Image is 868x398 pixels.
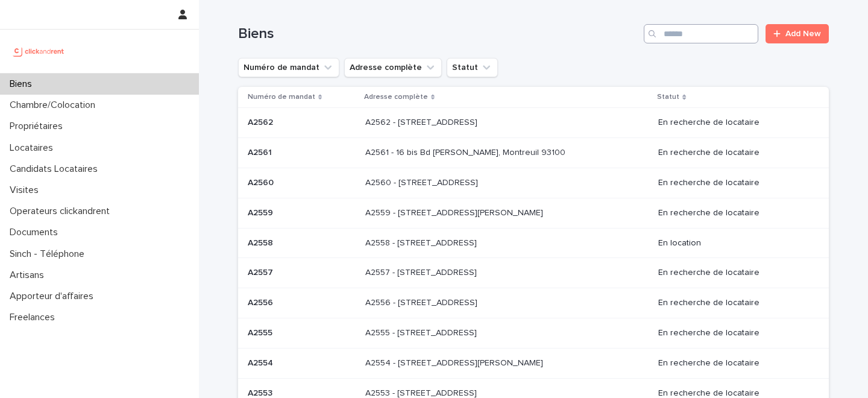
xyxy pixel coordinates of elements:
p: En recherche de locataire [658,208,810,218]
p: Apporteur d'affaires [5,291,103,302]
p: A2557 [248,265,275,278]
tr: A2562A2562 A2562 - [STREET_ADDRESS]A2562 - [STREET_ADDRESS] En recherche de locataire [238,108,829,138]
p: En recherche de locataire [658,148,810,158]
p: Documents [5,227,68,238]
tr: A2558A2558 A2558 - [STREET_ADDRESS]A2558 - [STREET_ADDRESS] En location [238,228,829,258]
p: Locataires [5,142,63,154]
p: Sinch - Téléphone [5,248,94,260]
p: A2559 - [STREET_ADDRESS][PERSON_NAME] [365,206,546,218]
p: En recherche de locataire [658,178,810,188]
p: Candidats Locataires [5,163,107,175]
tr: A2556A2556 A2556 - [STREET_ADDRESS]A2556 - [STREET_ADDRESS] En recherche de locataire [238,288,829,318]
span: Add New [785,30,821,38]
p: A2561 - 16 bis Bd [PERSON_NAME], Montreuil 93100 [365,145,568,158]
p: A2556 [248,295,275,308]
button: Statut [447,58,498,77]
p: A2559 [248,206,275,218]
tr: A2560A2560 A2560 - [STREET_ADDRESS]A2560 - [STREET_ADDRESS] En recherche de locataire [238,168,829,198]
p: Operateurs clickandrent [5,206,119,217]
p: A2555 - [STREET_ADDRESS] [365,326,479,338]
p: A2555 [248,326,275,338]
p: A2557 - [STREET_ADDRESS] [365,265,479,278]
button: Adresse complète [344,58,442,77]
p: En recherche de locataire [658,298,810,308]
p: En recherche de locataire [658,358,810,368]
p: Biens [5,78,42,90]
p: A2562 [248,115,275,128]
p: En recherche de locataire [658,268,810,278]
tr: A2557A2557 A2557 - [STREET_ADDRESS]A2557 - [STREET_ADDRESS] En recherche de locataire [238,258,829,288]
p: A2558 - [STREET_ADDRESS] [365,236,479,248]
p: Propriétaires [5,121,72,132]
p: Visites [5,185,48,196]
p: En location [658,238,810,248]
p: A2560 [248,175,276,188]
p: Freelances [5,312,64,323]
input: Search [644,24,758,43]
p: En recherche de locataire [658,328,810,338]
tr: A2554A2554 A2554 - [STREET_ADDRESS][PERSON_NAME]A2554 - [STREET_ADDRESS][PERSON_NAME] En recherch... [238,348,829,378]
p: Statut [657,90,679,104]
img: UCB0brd3T0yccxBKYDjQ [10,39,68,63]
p: Artisans [5,270,54,281]
button: Numéro de mandat [238,58,339,77]
a: Add New [766,24,829,43]
h1: Biens [238,25,639,43]
tr: A2561A2561 A2561 - 16 bis Bd [PERSON_NAME], Montreuil 93100A2561 - 16 bis Bd [PERSON_NAME], Montr... [238,138,829,168]
p: A2554 [248,356,275,368]
tr: A2555A2555 A2555 - [STREET_ADDRESS]A2555 - [STREET_ADDRESS] En recherche de locataire [238,318,829,348]
p: En recherche de locataire [658,118,810,128]
p: A2561 [248,145,274,158]
p: A2558 [248,236,275,248]
p: Numéro de mandat [248,90,315,104]
p: A2560 - [STREET_ADDRESS] [365,175,480,188]
p: Chambre/Colocation [5,99,105,111]
p: Adresse complète [364,90,428,104]
p: A2554 - [STREET_ADDRESS][PERSON_NAME] [365,356,546,368]
p: A2556 - [STREET_ADDRESS] [365,295,480,308]
p: A2562 - [STREET_ADDRESS] [365,115,480,128]
tr: A2559A2559 A2559 - [STREET_ADDRESS][PERSON_NAME]A2559 - [STREET_ADDRESS][PERSON_NAME] En recherch... [238,198,829,228]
